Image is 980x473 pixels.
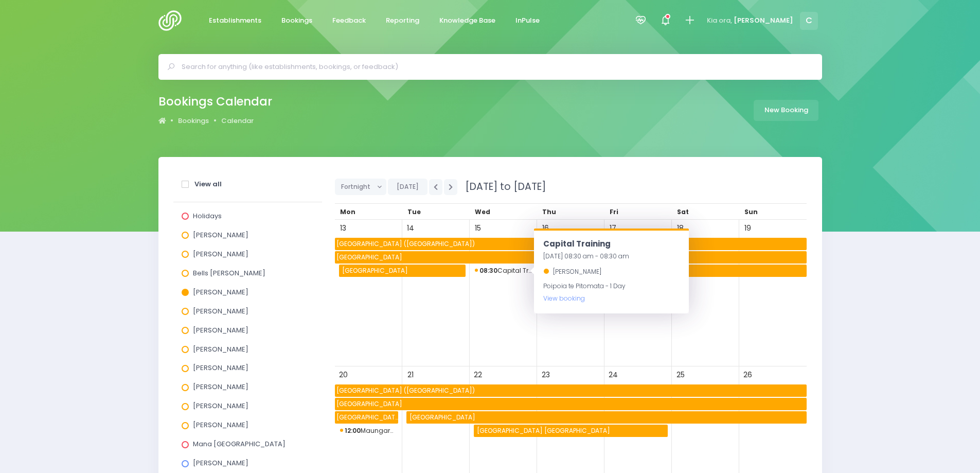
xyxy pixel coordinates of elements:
[193,344,248,354] span: [PERSON_NAME]
[335,411,398,424] span: Tawhai School
[378,11,428,31] a: Reporting
[193,420,248,430] span: [PERSON_NAME]
[741,368,755,382] span: 26
[194,179,222,189] strong: View all
[193,439,286,449] span: Mana [GEOGRAPHIC_DATA]
[341,179,373,195] span: Fortnight
[543,250,680,262] div: [DATE] 08:30 am - 08:30 am
[404,368,418,382] span: 21
[673,368,687,382] span: 25
[431,11,504,31] a: Knowledge Base
[193,306,248,316] span: [PERSON_NAME]
[471,368,485,382] span: 22
[193,382,248,392] span: [PERSON_NAME]
[539,368,553,382] span: 23
[340,425,397,437] span: Maungaraki Kindergarten
[475,265,532,277] span: Capital Training
[543,294,585,303] a: View booking
[324,11,375,31] a: Feedback
[193,249,248,259] span: [PERSON_NAME]
[178,116,209,126] a: Bookings
[193,401,248,411] span: [PERSON_NAME]
[515,15,540,26] span: InPulse
[386,15,419,26] span: Reporting
[734,15,793,26] span: [PERSON_NAME]
[404,221,418,235] span: 14
[543,282,626,303] span: Poipoia te Pitomata - 1 Day
[388,179,427,195] button: [DATE]
[281,15,312,26] span: Bookings
[193,211,222,221] span: Holidays
[332,15,366,26] span: Feedback
[341,265,466,277] span: Petone Central School
[800,12,818,30] span: C
[606,221,620,235] span: 17
[193,287,248,297] span: [PERSON_NAME]
[340,207,355,216] span: Mon
[209,15,261,26] span: Establishments
[475,425,668,437] span: St Anne's School Newtown
[158,95,272,109] h2: Bookings Calendar
[439,15,495,26] span: Knowledge Base
[479,266,497,275] strong: 08:30
[335,384,807,397] span: St Patrick's School (Masterton)
[193,458,248,468] span: [PERSON_NAME]
[193,325,248,335] span: [PERSON_NAME]
[507,11,548,31] a: InPulse
[335,238,807,250] span: St Patrick's School (Masterton)
[407,207,421,216] span: Tue
[193,230,248,240] span: [PERSON_NAME]
[553,267,601,276] span: [PERSON_NAME]
[201,11,270,31] a: Establishments
[221,116,254,126] a: Calendar
[606,368,620,382] span: 24
[539,221,553,235] span: 16
[336,368,350,382] span: 20
[335,179,387,195] button: Fortnight
[182,59,808,75] input: Search for anything (like establishments, bookings, or feedback)
[475,207,490,216] span: Wed
[193,363,248,373] span: [PERSON_NAME]
[677,207,689,216] span: Sat
[707,15,732,26] span: Kia ora,
[610,207,618,216] span: Fri
[193,268,265,278] span: Bells [PERSON_NAME]
[542,207,556,216] span: Thu
[744,207,758,216] span: Sun
[543,238,611,249] span: Capital Training
[335,251,807,264] span: Wellington East Girls' College
[471,221,485,235] span: 15
[336,221,350,235] span: 13
[754,100,818,121] a: New Booking
[335,398,807,410] span: Wellington East Girls' College
[459,180,546,194] span: [DATE] to [DATE]
[408,411,807,424] span: Paremata School
[610,265,807,277] span: Tawhai School
[345,426,361,435] strong: 12:00
[673,221,687,235] span: 18
[741,221,755,235] span: 19
[273,11,321,31] a: Bookings
[158,10,188,31] img: Logo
